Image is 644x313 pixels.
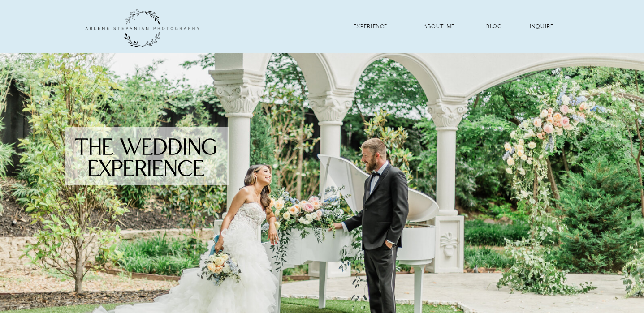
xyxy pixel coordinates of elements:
[469,22,520,30] a: blog
[414,22,465,30] a: about me
[75,135,217,181] b: the wedding experience
[345,22,396,30] a: experience
[516,22,567,30] a: inquire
